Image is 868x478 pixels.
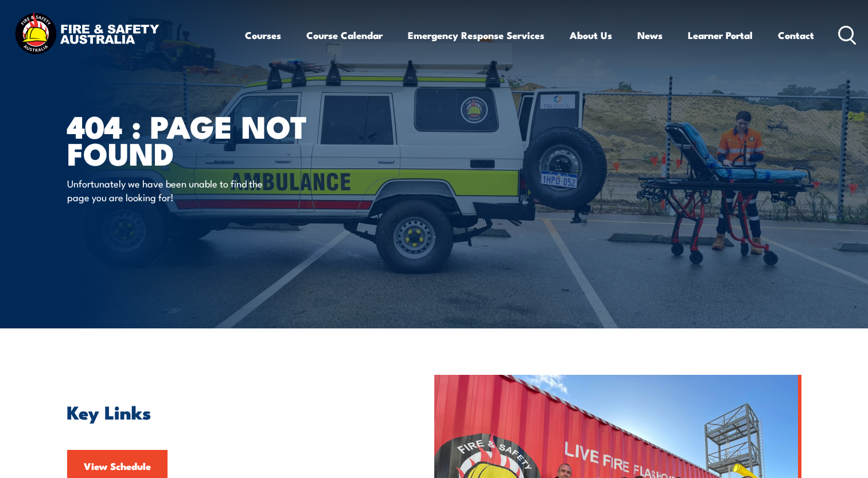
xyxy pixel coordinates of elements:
h2: Key Links [67,403,382,420]
a: Courses [245,20,281,50]
a: Contact [778,20,814,50]
a: About Us [570,20,612,50]
p: Unfortunately we have been unable to find the page you are looking for! [67,177,277,203]
a: Learner Portal [688,20,753,50]
a: News [637,20,663,50]
a: Course Calendar [306,20,383,50]
h1: 404 : Page Not Found [67,112,351,166]
a: Emergency Response Services [408,20,544,50]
